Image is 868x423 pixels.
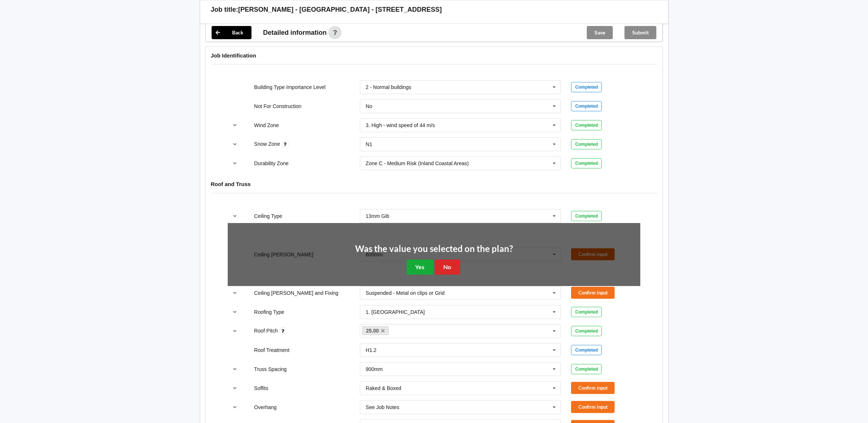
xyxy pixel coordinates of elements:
button: reference-toggle [228,305,242,319]
div: 13mm Gib [366,214,390,219]
button: No [435,260,460,275]
label: Not For Construction [254,103,301,109]
h3: [PERSON_NAME] - [GEOGRAPHIC_DATA] - [STREET_ADDRESS] [238,5,442,14]
a: 25.00 [362,326,389,335]
button: Yes [407,260,433,275]
button: Confirm input [571,382,615,394]
div: Zone C - Medium Risk (Inland Coastal Areas) [366,161,469,166]
div: Completed [571,345,602,355]
div: H1.2 [366,348,377,353]
div: Completed [571,101,602,111]
label: Snow Zone [254,141,282,147]
div: 1. [GEOGRAPHIC_DATA] [366,309,425,315]
button: reference-toggle [228,401,242,414]
div: Completed [571,307,602,317]
label: Truss Spacing [254,366,287,372]
div: 2 - Normal buildings [366,85,411,90]
label: Roof Treatment [254,347,290,353]
div: Completed [571,82,602,92]
div: Completed [571,139,602,149]
button: Confirm input [571,287,615,299]
button: reference-toggle [228,157,242,170]
button: reference-toggle [228,138,242,151]
div: 3. High - wind speed of 44 m/s [366,123,435,128]
label: Wind Zone [254,122,279,128]
button: reference-toggle [228,363,242,376]
h4: Roof and Truss [211,181,657,188]
h2: Was the value you selected on the plan? [355,243,513,255]
div: Completed [571,158,602,168]
div: No [366,104,372,109]
div: 900mm [366,367,383,372]
div: Suspended - Metal on clips or Grid [366,290,445,296]
label: Soffits [254,385,268,391]
h4: Job Identification [211,52,657,59]
div: Completed [571,120,602,130]
button: reference-toggle [228,209,242,223]
button: Confirm input [571,401,615,413]
label: Ceiling [PERSON_NAME] and Fixing [254,290,338,296]
div: See Job Notes [366,405,399,410]
label: Building Type Importance Level [254,84,325,90]
label: Durability Zone [254,160,288,166]
button: reference-toggle [228,324,242,338]
div: Completed [571,326,602,336]
label: Roof Pitch [254,328,279,334]
div: Raked & Boxed [366,386,401,391]
div: Completed [571,211,602,221]
label: Roofing Type [254,309,284,315]
label: Overhang [254,404,276,410]
h3: Job title: [211,5,238,14]
button: reference-toggle [228,119,242,132]
span: Detailed information [263,29,327,36]
label: Ceiling Type [254,213,282,219]
button: reference-toggle [228,286,242,300]
button: reference-toggle [228,382,242,395]
div: N1 [366,142,372,147]
div: Completed [571,364,602,374]
button: Back [212,26,252,39]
